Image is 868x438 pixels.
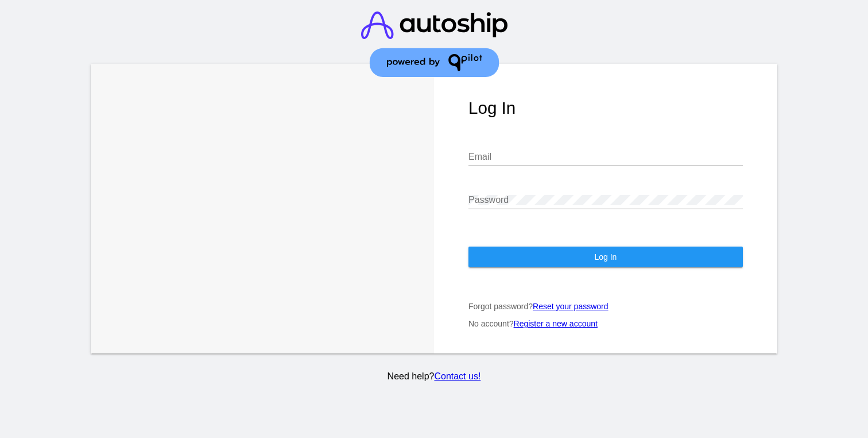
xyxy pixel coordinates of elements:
[468,247,743,267] button: Log In
[468,152,743,162] input: Email
[434,371,480,381] a: Contact us!
[468,319,743,328] p: No account?
[468,98,743,118] h1: Log In
[468,302,743,311] p: Forgot password?
[533,302,609,311] a: Reset your password
[89,371,780,382] p: Need help?
[594,252,617,262] span: Log In
[514,319,598,328] a: Register a new account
